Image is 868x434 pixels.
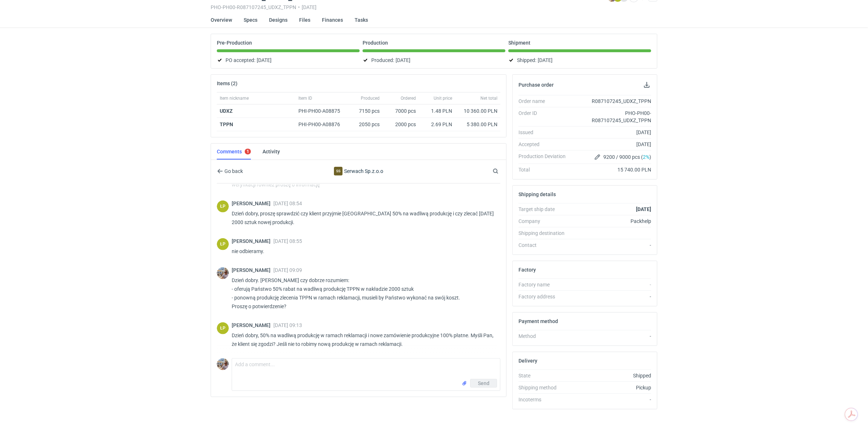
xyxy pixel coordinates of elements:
h2: Shipping details [518,191,556,197]
div: 1.48 PLN [422,107,452,115]
div: Shipped [571,372,651,379]
div: Shipping method [518,384,571,391]
div: Target ship date [518,206,571,213]
div: 10 360.00 PLN [458,107,497,115]
div: 2000 pcs [383,118,419,131]
div: State [518,372,571,379]
div: Company [518,218,571,225]
span: [DATE] 08:54 [273,201,302,206]
span: Item nickname [220,95,249,101]
span: Unit price [434,95,452,101]
div: Produced: [363,56,505,65]
a: TPPN [220,121,233,127]
span: 9200 / 9000 pcs ( ) [603,153,651,161]
p: Dzień dobry, proszę sprawdzić czy klient przyjmie [GEOGRAPHIC_DATA] 50% na wadliwą produkcję i cz... [232,209,495,227]
div: R087107245_UDXZ_TPPN [571,98,651,105]
span: Send [478,381,489,386]
span: [PERSON_NAME] [232,322,273,328]
span: Item ID [298,95,312,101]
div: Production Deviation [518,153,571,161]
div: 7150 pcs [350,104,383,118]
a: Activity [263,144,280,160]
h2: Payment method [518,318,558,324]
div: - [571,281,651,288]
a: Finances [322,12,343,28]
div: - [571,241,651,249]
span: Go back [223,169,243,174]
p: Dzień dobry, 50% na wadliwą produkcję w ramach reklamacji i nowe zamówienie produkcyjne 100% płat... [232,331,495,348]
button: Go back [217,167,243,175]
div: PHI-PH00-A08876 [298,121,347,128]
span: [DATE] [538,56,553,65]
img: Michał Palasek [217,267,229,279]
span: [PERSON_NAME] [232,238,273,244]
a: Files [299,12,310,28]
div: Serwach Sp.z.o.o [299,167,418,175]
div: Serwach Sp.z.o.o [334,167,343,175]
h2: Delivery [518,358,537,364]
div: Issued [518,129,571,136]
span: [DATE] [257,56,272,65]
div: 7000 pcs [383,104,419,118]
div: [DATE] [571,141,651,148]
h2: Factory [518,267,536,273]
div: PHO-PH00-R087107245_UDXZ_TPPN [571,109,651,124]
div: Accepted [518,141,571,148]
span: Net total [480,95,497,101]
p: Production [363,40,388,46]
span: Produced [361,95,380,101]
span: [DATE] 09:09 [273,267,302,273]
div: - [571,293,651,300]
div: [DATE] [571,129,651,136]
div: 5 380.00 PLN [458,121,497,128]
img: Michał Palasek [217,358,229,370]
div: 15 740.00 PLN [571,166,651,173]
span: [DATE] 09:13 [273,322,302,328]
div: PO accepted: [217,56,360,65]
figcaption: SS [334,167,343,175]
div: Contact [518,241,571,249]
a: Comments1 [217,144,251,160]
button: Edit production Deviation [593,153,602,161]
a: Designs [269,12,288,28]
div: - [571,332,651,340]
div: Packhelp [571,218,651,225]
figcaption: ŁP [217,322,229,334]
span: • [298,4,300,10]
figcaption: ŁP [217,238,229,250]
div: Łukasz Postawa [217,201,229,212]
span: [DATE] [396,56,410,65]
strong: [DATE] [636,206,651,212]
div: PHI-PH00-A08875 [298,107,347,115]
input: Search [491,167,514,175]
div: 2.69 PLN [422,121,452,128]
p: Pre-Production [217,40,252,46]
figcaption: ŁP [217,201,229,212]
p: Dzień dobry. [PERSON_NAME] czy dobrze rozumiem: - oferują Państwo 50% rabat na wadliwą produkcję ... [232,276,495,311]
div: Order ID [518,109,571,124]
a: Overview [211,12,232,28]
div: Factory address [518,293,571,300]
div: 2050 pcs [350,118,383,131]
div: Total [518,166,571,173]
span: [PERSON_NAME] [232,267,273,273]
h2: Purchase order [518,82,554,88]
span: 2% [643,154,649,160]
div: Łukasz Postawa [217,322,229,334]
div: Pickup [571,384,651,391]
div: - [571,396,651,403]
a: UDXZ [220,108,233,114]
h2: Items (2) [217,80,237,86]
div: Shipping destination [518,230,571,237]
div: Order name [518,98,571,105]
div: Incoterms [518,396,571,403]
a: Specs [244,12,257,28]
div: 1 [247,149,249,154]
button: Send [470,379,497,388]
button: Download PO [642,80,651,89]
p: nie odbieramy. [232,247,495,256]
span: [PERSON_NAME] [232,201,273,206]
